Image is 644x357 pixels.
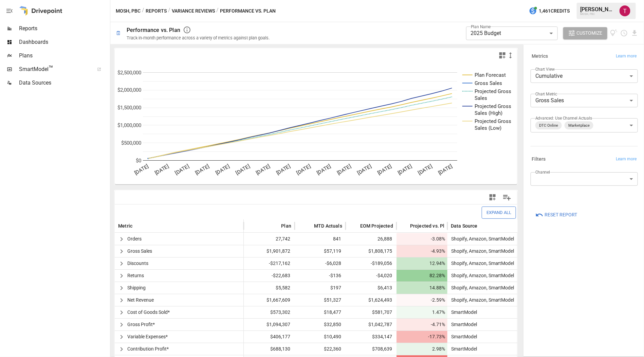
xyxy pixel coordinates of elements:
text: [DATE] [356,163,373,176]
button: Download report [631,29,639,37]
button: View documentation [610,27,618,39]
span: Learn more [616,156,637,163]
text: [DATE] [255,163,271,176]
span: -3.08% [400,233,446,245]
text: [DATE] [336,163,352,176]
text: Gross Sales [475,80,502,86]
div: Track in-month performance across a variety of metrics against plan goals. [127,35,270,40]
span: Contribution Profit* [127,343,169,355]
span: DTC Online [536,122,561,129]
span: $688,130 [247,343,291,355]
span: SmartModel [448,331,477,343]
span: Cost of Goods Sold* [127,306,170,318]
text: [DATE] [235,163,251,176]
span: $1,094,307 [247,319,291,331]
div: / [216,7,219,15]
img: Tanner Flitter [620,5,630,16]
span: Plans [19,52,109,60]
span: Shopify, Amazon, SmartModel [448,233,514,245]
span: $708,639 [349,343,393,355]
span: Projected vs. Plan [410,222,450,229]
text: Sales [475,95,487,101]
span: -$189,056 [349,257,393,269]
span: $10,490 [298,331,342,343]
span: -4.93% [400,245,446,257]
label: Chart View [535,66,555,72]
text: $0 [136,158,141,164]
button: MOSH, PBC [116,7,141,15]
span: $32,850 [298,319,342,331]
button: Expand All [482,207,516,218]
label: Channel [535,169,550,175]
span: -$136 [298,270,342,282]
text: Projected Gross [475,118,511,124]
div: Gross Sales [531,94,638,107]
text: Projected Gross [475,88,511,94]
button: Sort [350,221,360,231]
span: Customize [577,29,603,37]
span: Data Sources [19,79,109,87]
text: [DATE] [295,163,312,176]
text: $2,000,000 [117,87,141,93]
span: 12.94% [400,257,446,269]
span: -4.71% [400,319,446,331]
span: Orders [127,233,142,245]
span: $57,119 [298,245,342,257]
span: ™ [49,64,53,73]
span: $1,808,175 [349,245,393,257]
span: $581,707 [349,306,393,318]
div: MOSH, PBC [580,13,615,16]
span: Metric [118,222,132,229]
button: Reports [146,7,167,15]
span: $573,302 [247,306,291,318]
span: -2.59% [400,294,446,306]
div: 🗓 [116,30,121,36]
span: 26,888 [349,233,393,245]
text: [DATE] [174,163,190,176]
button: Reset Report [531,209,582,221]
span: Discounts [127,257,148,269]
span: 14.88% [400,282,446,294]
div: / [142,7,144,15]
span: Net Revenue [127,294,154,306]
span: $6,413 [349,282,393,294]
div: 2025 Budget [466,26,558,40]
span: 1.47% [400,306,446,318]
span: $1,042,787 [349,319,393,331]
div: A chart. [115,62,518,184]
span: Shopify, Amazon, SmartModel [448,270,514,282]
span: 82.28% [400,270,446,282]
span: SmartModel [448,343,477,355]
button: Sort [400,221,409,231]
span: 27,742 [247,233,291,245]
button: Sort [133,221,143,231]
span: $1,624,493 [349,294,393,306]
span: $22,360 [298,343,342,355]
span: Reset Report [545,211,577,219]
label: Advanced: Use Channel Actuals [535,115,592,121]
span: Returns [127,270,144,282]
span: -$217,162 [247,257,291,269]
button: Schedule report [620,29,628,37]
text: [DATE] [376,163,393,176]
text: Plan Forecast [475,72,506,78]
span: SmartModel [19,65,90,73]
span: Marketplace [566,122,592,129]
span: Plan [281,222,291,229]
button: Tanner Flitter [615,1,634,20]
button: Sort [271,221,280,231]
span: Shipping [127,282,146,294]
span: Variable Expenses* [127,331,168,343]
text: $1,000,000 [117,122,141,128]
h6: Filters [532,156,546,163]
span: -$4,020 [349,270,393,282]
text: [DATE] [437,163,454,176]
span: SmartModel [448,306,477,318]
span: Shopify, Amazon, SmartModel [448,294,514,306]
button: Manage Columns [499,190,515,205]
text: [DATE] [275,163,292,176]
span: Gross Sales [127,245,152,257]
button: Customize [563,27,607,39]
span: EOM Projected [360,222,393,229]
span: -17.73% [400,331,446,343]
